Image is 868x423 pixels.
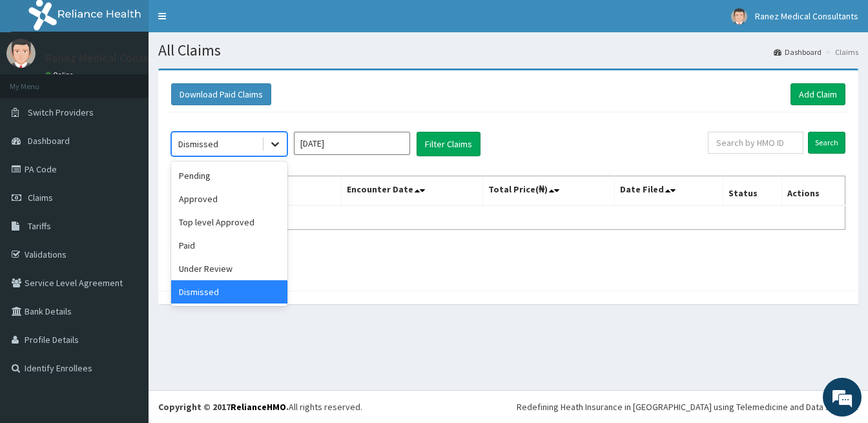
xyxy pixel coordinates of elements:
span: Dashboard [28,135,70,147]
a: Online [45,70,76,79]
th: Actions [781,176,845,206]
button: Download Paid Claims [171,83,271,105]
p: Ranez Medical Consultants [45,52,181,64]
a: Add Claim [790,83,845,105]
img: User Image [6,39,36,68]
div: Approved [171,187,287,211]
div: Dismissed [178,138,218,150]
span: Ranez Medical Consultants [755,10,858,22]
img: User Image [731,8,747,25]
img: d_794563401_company_1708531726252_794563401 [24,65,52,97]
div: Redefining Heath Insurance in [GEOGRAPHIC_DATA] using Telemedicine and Data Science! [517,400,858,413]
span: We're online! [75,129,178,259]
input: Select Month and Year [294,132,410,155]
div: Dismissed [171,280,287,304]
li: Claims [823,46,858,57]
a: Dashboard [774,46,821,57]
textarea: Type your message and hit 'Enter' [6,284,246,329]
th: Status [723,176,782,206]
th: Date Filed [614,176,723,206]
div: Chat with us now [67,72,217,89]
input: Search by HMO ID [708,132,803,154]
span: Tariffs [28,220,51,232]
div: Minimize live chat window [212,6,243,37]
div: Under Review [171,257,287,280]
span: Claims [28,192,53,203]
h1: All Claims [158,42,858,59]
th: Total Price(₦) [483,176,614,206]
div: Paid [171,234,287,257]
input: Search [808,132,845,154]
strong: Copyright © 2017 . [158,401,289,413]
footer: All rights reserved. [149,390,868,423]
span: Switch Providers [28,107,94,118]
a: RelianceHMO [231,401,286,413]
button: Filter Claims [417,132,480,156]
div: Top level Approved [171,211,287,234]
div: Pending [171,164,287,187]
th: Encounter Date [341,176,483,206]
